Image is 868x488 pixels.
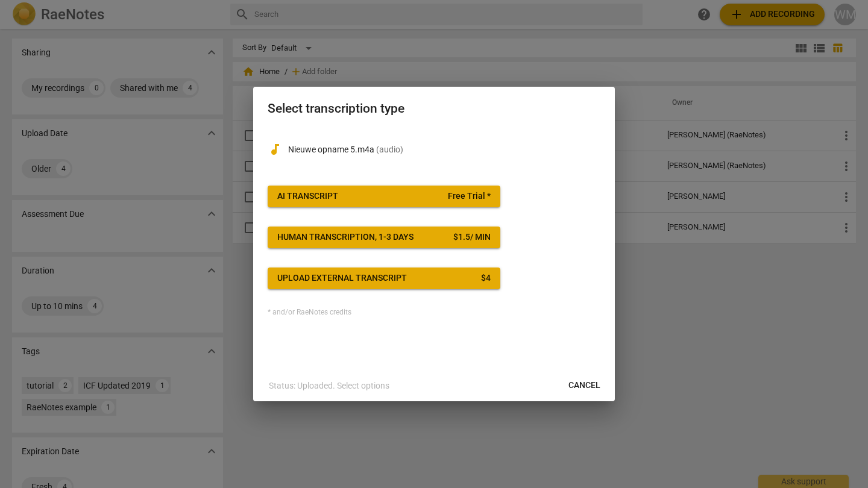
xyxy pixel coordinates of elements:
div: Upload external transcript [277,272,407,284]
button: AI TranscriptFree Trial * [268,186,500,207]
span: audiotrack [268,142,282,157]
span: Cancel [568,380,600,392]
p: Status: Uploaded. Select options [269,380,389,392]
button: Human transcription, 1-3 days$1.5/ min [268,227,500,248]
div: Human transcription, 1-3 days [277,231,414,243]
div: $ 1.5 / min [453,231,491,243]
span: Free Trial * [448,190,491,202]
button: Upload external transcript$4 [268,267,500,289]
div: AI Transcript [277,190,338,202]
div: * and/or RaeNotes credits [268,308,600,317]
span: ( audio ) [376,145,403,154]
div: $ 4 [481,272,491,284]
h2: Select transcription type [268,101,600,116]
button: Cancel [559,375,610,396]
p: Nieuwe opname 5.m4a(audio) [288,143,600,156]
